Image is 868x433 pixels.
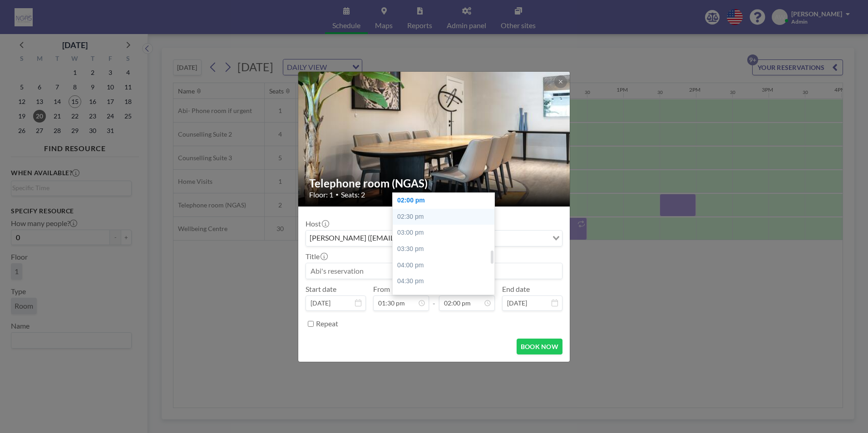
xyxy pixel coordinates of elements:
label: Host [306,219,328,228]
div: 03:30 pm [393,241,499,257]
img: 537.jpg [298,48,571,230]
input: Abi's reservation [306,263,562,279]
label: Repeat [316,319,338,328]
div: 04:00 pm [393,257,499,274]
span: [PERSON_NAME] ([EMAIL_ADDRESS][DOMAIN_NAME]) [308,232,494,244]
div: 05:00 pm [393,290,499,306]
label: Start date [306,285,336,294]
input: Search for option [495,232,547,244]
span: Seats: 2 [341,190,365,199]
button: BOOK NOW [517,339,562,354]
label: End date [502,285,530,294]
span: • [335,191,339,198]
span: Floor: 1 [309,190,333,199]
div: Search for option [306,231,562,246]
label: Title [306,252,327,261]
div: 02:00 pm [393,192,499,209]
div: 04:30 pm [393,273,499,290]
h2: Telephone room (NGAS) [309,177,560,190]
div: 03:00 pm [393,225,499,241]
label: From [373,285,390,294]
div: 02:30 pm [393,209,499,225]
span: - [433,288,435,308]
